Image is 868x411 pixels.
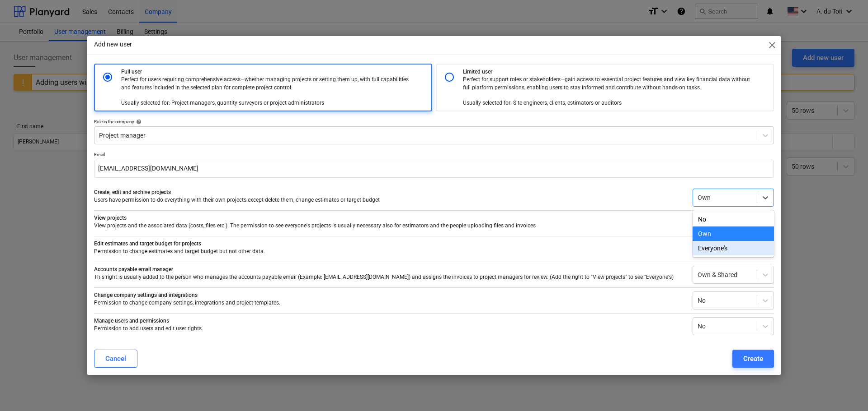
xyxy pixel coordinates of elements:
[94,196,685,204] p: Users have permission to do everything with their own projects except delete them, change estimat...
[94,240,685,248] p: Edit estimates and target budget for projects
[94,299,685,307] p: Permission to change company settings, integrations and project templates.
[94,189,685,196] p: Create, edit and archive projects
[823,368,868,411] iframe: Chat Widget
[94,291,685,299] p: Change company settings and integrations
[693,226,774,241] div: Own
[134,119,142,125] span: help
[732,350,774,368] button: Create
[94,248,685,255] p: Permission to change estimates and target budget but not other data.
[463,76,755,107] p: Perfect for support roles or stakeholders—gain access to essential project features and view key ...
[121,68,428,76] p: Full user
[693,212,774,226] div: No
[94,317,685,325] p: Manage users and permissions
[743,353,763,365] div: Create
[463,68,769,76] p: Limited user
[94,64,432,111] div: Full userPerfect for users requiring comprehensive access—whether managing projects or setting th...
[94,350,137,368] button: Cancel
[94,160,774,178] input: Separate multiple emails with commas to invite users in bulk
[94,214,685,222] p: View projects
[94,119,774,125] div: Role in the company
[121,76,413,107] p: Perfect for users requiring comprehensive access—whether managing projects or setting them up, wi...
[94,222,685,230] p: View projects and the associated data (costs, files etc.). The permission to see everyone's proje...
[94,40,132,49] p: Add new user
[94,152,774,159] p: Email
[767,40,778,51] span: close
[94,273,685,281] p: This right is usually added to the person who manages the accounts payable email (Example: [EMAIL...
[94,266,685,273] p: Accounts payable email manager
[693,241,774,255] div: Everyone's
[105,353,126,365] div: Cancel
[436,64,774,111] div: Limited userPerfect for support roles or stakeholders—gain access to essential project features a...
[94,325,685,332] p: Permission to add users and edit user rights.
